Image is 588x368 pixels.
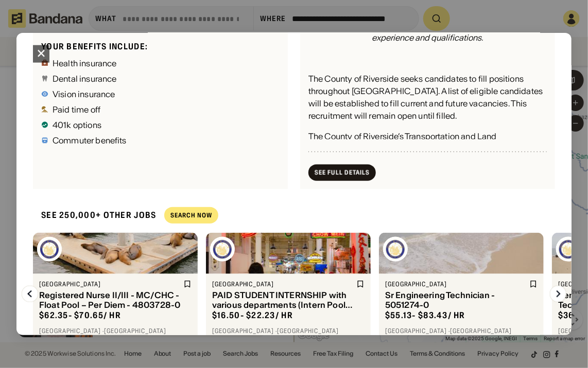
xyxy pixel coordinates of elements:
img: Right Arrow [550,286,566,302]
div: The County of Riverside’s Transportation and Land Management Agency (TLMA) has an opportunity for... [308,130,547,179]
div: $ 55.13 - $83.43 / hr [385,310,465,321]
div: Dental insurance [53,75,117,83]
div: [GEOGRAPHIC_DATA] [385,280,527,288]
div: [GEOGRAPHIC_DATA] · [GEOGRAPHIC_DATA] [385,327,538,335]
div: The County of Riverside seeks candidates to fill positions throughout [GEOGRAPHIC_DATA]. A list o... [308,72,547,122]
div: $ 16.50 - $22.23 / hr [212,310,293,321]
div: Your benefits include: [41,41,280,52]
img: County of Riverside logo [556,237,581,262]
div: Registered Nurse II/III - MC/CHC - Float Pool – Per Diem - 4803728-0 [39,290,181,310]
div: Search Now [170,212,212,218]
img: County of Riverside logo [37,237,62,262]
div: [GEOGRAPHIC_DATA] · [GEOGRAPHIC_DATA] [39,327,192,335]
div: PAID STUDENT INTERNSHIP with various departments (Intern Pool) - 5066931-0 [212,290,354,310]
div: [GEOGRAPHIC_DATA] [212,280,354,288]
div: Commuter benefits [53,136,127,144]
div: 401k options [53,121,101,129]
div: [GEOGRAPHIC_DATA] [39,280,181,288]
div: See 250,000+ other jobs [33,201,156,229]
div: Vision insurance [53,90,115,98]
div: Sr Engineering Technician - 5051274-0 [385,290,527,310]
img: Left Arrow [22,286,38,302]
div: $ 62.35 - $70.65 / hr [39,310,121,321]
img: County of Riverside logo [383,237,408,262]
img: County of Riverside logo [210,237,235,262]
div: Health insurance [53,59,117,67]
div: See Full Details [315,170,370,176]
div: [GEOGRAPHIC_DATA] · [GEOGRAPHIC_DATA] [212,327,365,335]
div: Paid time off [53,105,100,114]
